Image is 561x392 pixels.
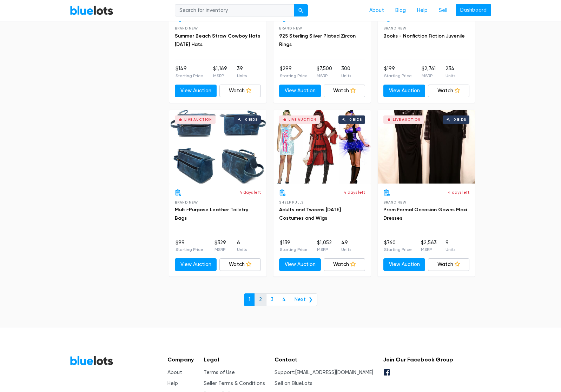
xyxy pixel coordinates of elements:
[344,189,365,195] p: 4 days left
[175,85,217,97] a: View Auction
[317,73,332,79] p: MSRP
[383,258,425,271] a: View Auction
[175,200,198,204] span: Brand New
[324,258,365,271] a: Watch
[214,239,226,253] li: $329
[383,200,406,204] span: Brand New
[175,4,294,17] input: Search for inventory
[341,246,351,253] p: Units
[390,4,411,17] a: Blog
[445,246,455,253] p: Units
[280,246,308,253] p: Starting Price
[175,258,217,271] a: View Auction
[70,5,113,15] a: BlueLots
[167,380,178,386] a: Help
[176,73,203,79] p: Starting Price
[448,189,469,195] p: 4 days left
[456,4,491,16] a: Dashboard
[204,380,265,386] a: Seller Terms & Conditions
[411,4,433,17] a: Help
[349,118,362,121] div: 0 bids
[245,118,258,121] div: 0 bids
[428,258,470,271] a: Watch
[383,26,406,30] span: Brand New
[70,356,113,366] a: BlueLots
[275,380,312,386] a: Sell on BlueLots
[445,65,455,79] li: 234
[383,85,425,97] a: View Auction
[295,370,373,376] a: [EMAIL_ADDRESS][DOMAIN_NAME]
[237,246,247,253] p: Units
[204,356,265,363] h5: Legal
[167,370,182,376] a: About
[176,239,203,253] li: $99
[433,4,453,17] a: Sell
[384,239,412,253] li: $760
[324,85,365,97] a: Watch
[445,73,455,79] p: Units
[384,246,412,253] p: Starting Price
[279,26,302,30] span: Brand New
[279,33,356,47] a: 925 Sterling Silver Plated Zircon Rings
[428,85,470,97] a: Watch
[169,110,266,184] a: Live Auction 0 bids
[213,65,227,79] li: $1,169
[273,110,371,184] a: Live Auction 0 bids
[244,293,255,306] a: 1
[219,85,261,97] a: Watch
[237,239,247,253] li: 6
[454,118,466,121] div: 0 bids
[279,258,321,271] a: View Auction
[280,239,308,253] li: $139
[280,73,308,79] p: Starting Price
[239,189,261,195] p: 4 days left
[317,239,332,253] li: $1,052
[275,369,373,377] li: Support:
[289,118,316,121] div: Live Auction
[213,73,227,79] p: MSRP
[237,73,247,79] p: Units
[364,4,390,17] a: About
[341,239,351,253] li: 49
[279,85,321,97] a: View Auction
[214,246,226,253] p: MSRP
[383,33,465,39] a: Books - Nonfiction Fiction Juvenile
[421,246,437,253] p: MSRP
[393,118,421,121] div: Live Auction
[175,207,248,221] a: Multi-Purpose Leather Toiletry Bags
[383,207,467,221] a: Prom Formal Occasion Gowns Maxi Dresses
[317,246,332,253] p: MSRP
[317,65,332,79] li: $7,500
[255,293,266,306] a: 2
[384,73,412,79] p: Starting Price
[237,65,247,79] li: 39
[279,207,341,221] a: Adults and Tweens [DATE] Costumes and Wigs
[445,239,455,253] li: 9
[422,73,436,79] p: MSRP
[280,65,308,79] li: $299
[422,65,436,79] li: $2,761
[341,65,351,79] li: 300
[275,356,373,363] h5: Contact
[341,73,351,79] p: Units
[278,293,290,306] a: 4
[266,293,278,306] a: 3
[219,258,261,271] a: Watch
[290,293,317,306] a: Next ❯
[167,356,194,363] h5: Company
[175,26,198,30] span: Brand New
[383,356,453,363] h5: Join Our Facebook Group
[176,246,203,253] p: Starting Price
[384,65,412,79] li: $199
[204,370,235,376] a: Terms of Use
[279,200,304,204] span: Shelf Pulls
[378,110,475,184] a: Live Auction 0 bids
[184,118,212,121] div: Live Auction
[421,239,437,253] li: $2,563
[176,65,203,79] li: $149
[175,33,260,47] a: Summer Beach Straw Cowboy Hats [DATE] Hats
